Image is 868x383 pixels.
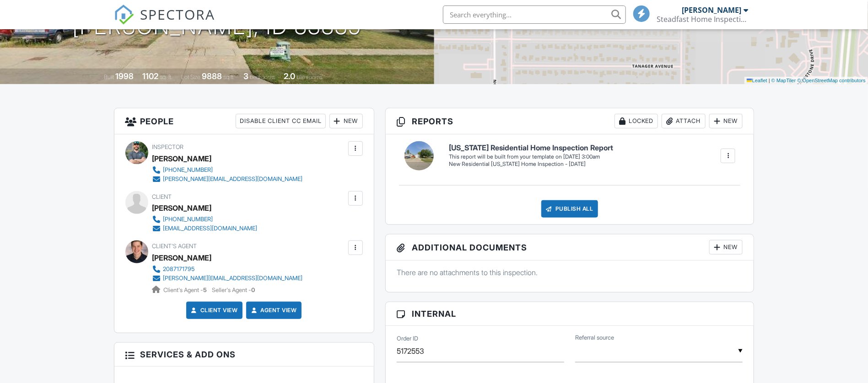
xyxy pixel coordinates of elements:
div: [PERSON_NAME][EMAIL_ADDRESS][DOMAIN_NAME] [163,275,303,282]
div: 1102 [142,71,158,81]
div: Attach [662,114,706,128]
span: Client's Agent [152,243,197,250]
div: Publish All [541,200,598,218]
span: Seller's Agent - [212,287,255,293]
div: [PERSON_NAME][EMAIL_ADDRESS][DOMAIN_NAME] [163,176,303,183]
h3: Reports [386,108,754,134]
a: 2087171795 [152,265,303,274]
a: [PHONE_NUMBER] [152,215,258,224]
a: [EMAIL_ADDRESS][DOMAIN_NAME] [152,224,258,233]
input: Search everything... [443,5,626,24]
div: New [329,114,363,128]
div: [PHONE_NUMBER] [163,216,213,223]
div: 1998 [115,71,134,81]
a: Leaflet [747,78,767,83]
span: SPECTORA [140,5,216,24]
a: Agent View [249,306,297,315]
h3: People [114,108,374,134]
div: 3 [243,71,248,81]
a: © OpenStreetMap contributors [798,78,866,83]
a: [PERSON_NAME][EMAIL_ADDRESS][DOMAIN_NAME] [152,274,303,283]
div: [PERSON_NAME] [152,201,212,215]
label: Order ID [397,335,418,343]
h3: Additional Documents [386,234,754,261]
div: [EMAIL_ADDRESS][DOMAIN_NAME] [163,225,258,232]
span: Built [104,74,114,80]
span: | [769,78,770,83]
a: [PERSON_NAME] [152,251,212,265]
p: There are no attachments to this inspection. [397,267,743,277]
h6: [US_STATE] Residential Home Inspection Report [449,144,613,152]
a: © MapTiler [771,78,796,83]
span: sq.ft. [223,74,235,80]
div: This report will be built from your template on [DATE] 3:00am [449,153,613,160]
span: Lot Size [181,74,200,80]
div: 9888 [202,71,222,81]
div: New [709,240,743,255]
strong: 0 [252,287,255,293]
span: sq. ft. [160,74,173,80]
span: bedrooms [250,74,275,80]
span: Inspector [152,144,184,150]
strong: 5 [204,287,207,293]
span: bathrooms [297,74,323,80]
a: Client View [189,306,238,315]
div: 2.0 [284,71,295,81]
a: [PERSON_NAME][EMAIL_ADDRESS][DOMAIN_NAME] [152,175,303,184]
div: New [709,114,743,128]
div: Steadfast Home Inspection INW [657,15,749,24]
div: New Residential [US_STATE] Home Inspection - [DATE] [449,160,613,168]
a: SPECTORA [114,12,216,32]
div: 2087171795 [163,266,195,273]
div: [PHONE_NUMBER] [163,166,213,174]
h3: Internal [386,302,754,326]
div: Disable Client CC Email [236,114,326,128]
label: Referral source [575,334,614,342]
a: [PHONE_NUMBER] [152,165,303,175]
div: Locked [615,114,658,128]
span: Client [152,193,172,200]
h3: Services & Add ons [114,343,374,367]
div: [PERSON_NAME] [152,152,212,165]
div: [PERSON_NAME] [682,5,742,15]
img: The Best Home Inspection Software - Spectora [114,5,134,25]
span: Client's Agent - [164,287,209,293]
